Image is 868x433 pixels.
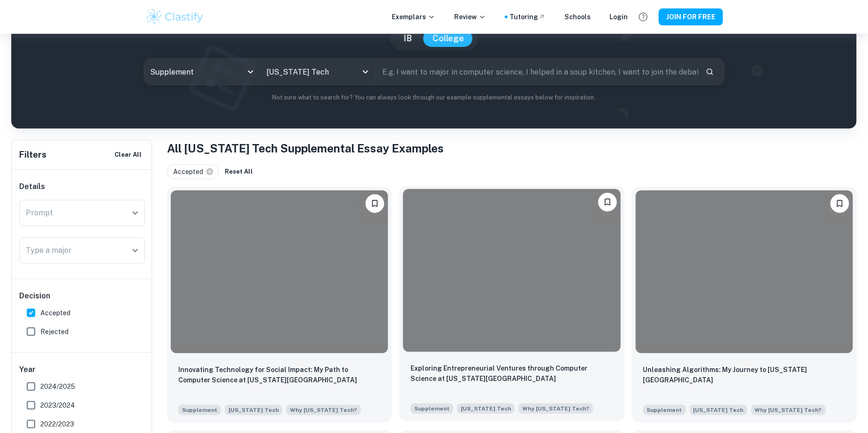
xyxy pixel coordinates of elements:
div: Accepted [167,164,219,179]
span: [US_STATE] Tech [457,403,515,414]
span: Accepted [40,308,70,318]
input: E.g. I want to major in computer science, I helped in a soup kitchen, I want to join the debate t... [376,59,698,85]
p: Not sure what to search for? You can always look through our example supplemental essays below fo... [19,93,849,102]
a: Tutoring [510,12,546,22]
button: Clear All [112,148,144,162]
p: Exploring Entrepreneurial Ventures through Computer Science at Georgia Tech [411,363,613,384]
a: Login [609,12,628,22]
span: Supplement [643,405,686,415]
h6: Decision [19,290,145,302]
span: [US_STATE] Tech [690,405,747,415]
a: Schools [564,12,591,22]
button: Search [702,64,718,80]
img: Clastify logo [145,8,205,26]
span: Rejected [40,327,69,337]
h6: Details [19,181,145,192]
button: Help and Feedback [635,9,651,25]
button: Open [129,244,142,257]
a: Please log in to bookmark exemplarsExploring Entrepreneurial Ventures through Computer Science at... [399,187,624,423]
button: Please log in to bookmark exemplars [830,194,849,213]
span: 2022/2023 [40,419,74,429]
button: Please log in to bookmark exemplars [598,193,617,212]
h6: Year [19,364,145,375]
button: Open [359,65,372,78]
span: Why [US_STATE] Tech? [755,406,822,414]
button: Open [129,206,142,220]
span: Why do you want to study your chosen major specifically at Georgia Tech? [751,404,826,415]
p: Unleashing Algorithms: My Journey to Georgia Tech [643,365,845,385]
div: Supplement [144,59,259,85]
span: Why [US_STATE] Tech? [290,406,357,414]
button: Reset All [222,165,255,179]
span: Why do you want to study your chosen major specifically at Georgia Tech? [518,403,593,414]
a: Please log in to bookmark exemplarsInnovating Technology for Social Impact: My Path to Computer S... [167,187,392,423]
span: Accepted [173,167,207,177]
span: [US_STATE] Tech [225,405,282,415]
span: Why [US_STATE] Tech? [522,404,589,413]
span: Supplement [178,405,221,415]
button: JOIN FOR FREE [659,8,723,25]
span: Why do you want to study your chosen major specifically at Georgia Tech? [286,404,361,415]
h6: Filters [19,148,46,161]
button: IB [395,30,422,47]
p: Innovating Technology for Social Impact: My Path to Computer Science at Georgia Tech [178,365,381,385]
span: Supplement [411,403,453,414]
span: 2023/2024 [40,400,75,410]
button: College [424,30,474,47]
p: Review [454,12,486,22]
span: 2024/2025 [40,381,75,392]
h1: All [US_STATE] Tech Supplemental Essay Examples [167,140,857,157]
p: Exemplars [392,12,435,22]
a: Please log in to bookmark exemplarsUnleashing Algorithms: My Journey to Georgia TechSupplement[US... [632,187,857,423]
button: Please log in to bookmark exemplars [365,194,384,213]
